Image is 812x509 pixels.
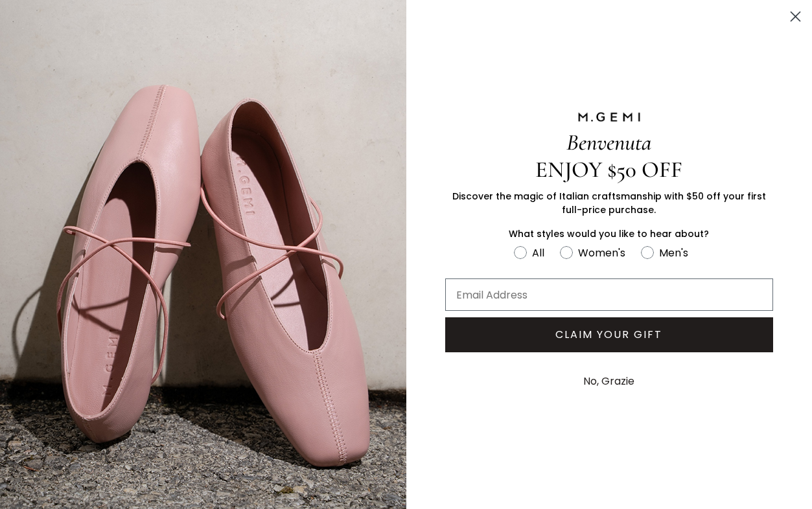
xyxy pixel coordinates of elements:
span: Discover the magic of Italian craftsmanship with $50 off your first full-price purchase. [452,190,766,216]
button: CLAIM YOUR GIFT [445,317,774,352]
input: Email Address [445,278,774,311]
span: Benvenuta [566,129,651,156]
div: Men's [659,245,688,261]
span: What styles would you like to hear about? [509,227,709,240]
button: No, Grazie [577,365,641,398]
span: ENJOY $50 OFF [535,156,682,183]
button: Close dialog [784,5,807,28]
div: Women's [578,245,625,261]
div: All [532,245,544,261]
img: M.GEMI [577,111,642,123]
